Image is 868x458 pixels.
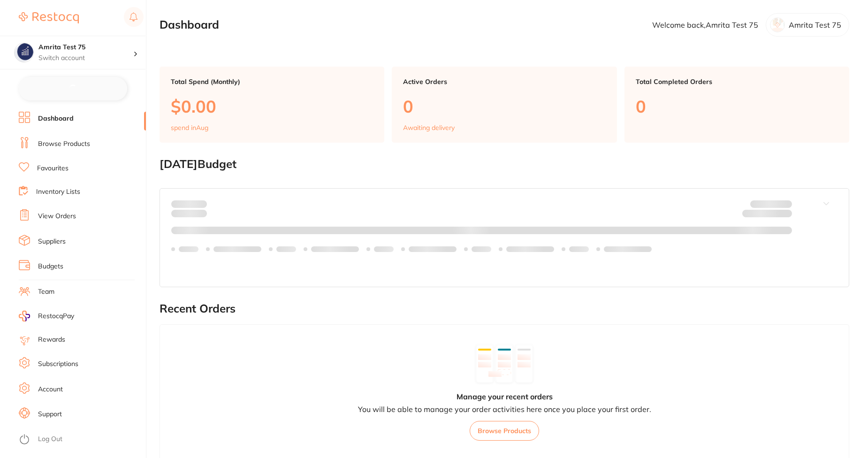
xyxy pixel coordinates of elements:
[160,158,849,171] h2: [DATE] Budget
[506,245,554,253] p: Labels extended
[15,43,33,62] img: Amrita Test 75
[171,78,373,85] p: Total Spend (Monthly)
[38,262,63,271] a: Budgets
[19,7,79,29] a: Restocq Logo
[392,67,617,143] a: Active Orders0Awaiting delivery
[604,245,652,253] p: Labels extended
[774,199,792,208] strong: $NaN
[171,124,208,131] p: spend in Aug
[19,432,143,447] button: Log Out
[470,421,539,441] button: Browse Products
[750,200,792,207] p: Budget:
[776,211,792,220] strong: $0.00
[652,21,758,29] p: Welcome back, Amrita Test 75
[19,311,30,321] img: RestocqPay
[38,139,90,149] a: Browse Products
[636,78,838,85] p: Total Completed Orders
[38,43,133,52] h4: Amrita Test 75
[403,78,605,85] p: Active Orders
[19,12,79,23] img: Restocq Logo
[374,245,394,253] p: Labels
[160,18,219,31] h2: Dashboard
[624,67,849,143] a: Total Completed Orders0
[409,245,457,253] p: Labels extended
[171,97,373,116] p: $0.00
[569,245,589,253] p: Labels
[636,97,838,116] p: 0
[37,164,69,173] a: Favourites
[38,114,74,123] a: Dashboard
[160,302,849,315] h2: Recent Orders
[789,21,841,29] p: Amrita Test 75
[171,200,207,207] p: Spent:
[311,245,359,253] p: Labels extended
[38,237,66,246] a: Suppliers
[358,405,651,413] p: You will be able to manage your order activities here once you place your first order.
[19,311,74,321] a: RestocqPay
[38,335,65,344] a: Rewards
[457,392,553,401] h4: Manage your recent orders
[190,199,207,208] strong: $0.00
[38,212,76,221] a: View Orders
[276,245,296,253] p: Labels
[38,312,74,321] span: RestocqPay
[38,385,63,394] a: Account
[38,410,62,419] a: Support
[742,208,792,219] p: Remaining:
[403,124,455,131] p: Awaiting delivery
[403,97,605,116] p: 0
[171,208,207,219] p: month
[38,435,62,444] a: Log Out
[38,359,78,369] a: Subscriptions
[213,245,261,253] p: Labels extended
[36,187,80,197] a: Inventory Lists
[160,67,384,143] a: Total Spend (Monthly)$0.00spend inAug
[38,287,54,297] a: Team
[38,53,133,63] p: Switch account
[472,245,491,253] p: Labels
[179,245,198,253] p: Labels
